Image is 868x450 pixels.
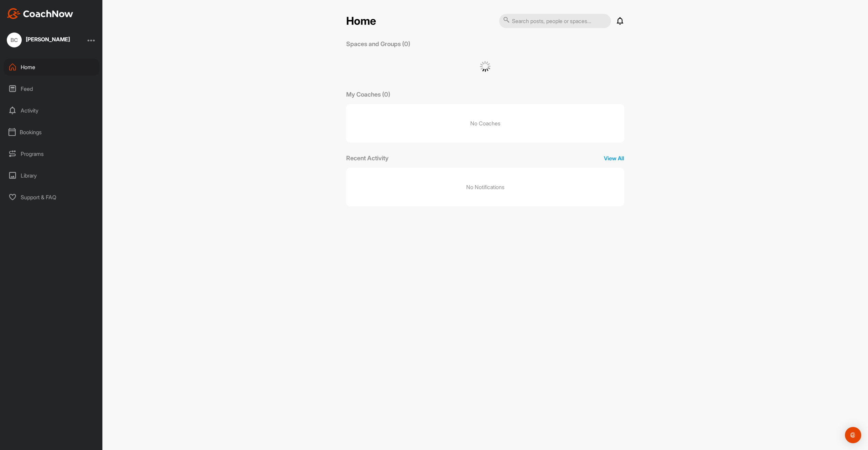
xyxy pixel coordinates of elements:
div: Programs [4,145,99,162]
p: Recent Activity [346,154,389,163]
div: BC [7,33,22,47]
div: Library [4,167,99,184]
div: Bookings [4,124,99,141]
input: Search posts, people or spaces... [499,14,611,28]
div: Open Intercom Messenger [845,427,861,443]
p: No Coaches [346,104,624,143]
div: Activity [4,102,99,119]
div: [PERSON_NAME] [26,37,70,42]
p: My Coaches (0) [346,90,390,99]
p: Spaces and Groups (0) [346,39,410,48]
p: View All [604,154,624,162]
img: G6gVgL6ErOh57ABN0eRmCEwV0I4iEi4d8EwaPGI0tHgoAbU4EAHFLEQAh+QQFCgALACwIAA4AGAASAAAEbHDJSesaOCdk+8xg... [480,61,491,72]
img: CoachNow [7,8,73,19]
p: No Notifications [466,183,505,191]
div: Home [4,59,99,76]
h2: Home [346,15,376,28]
div: Feed [4,80,99,97]
div: Support & FAQ [4,189,99,206]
